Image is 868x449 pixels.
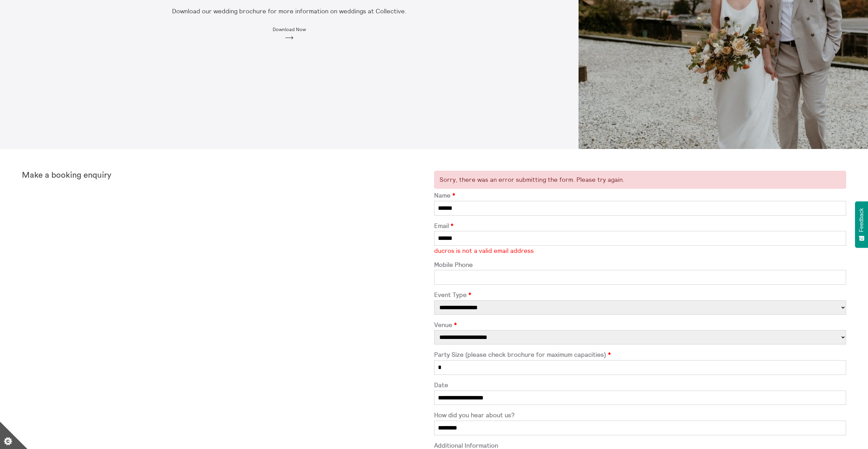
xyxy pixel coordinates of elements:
[434,291,846,299] label: Event Type
[172,8,406,15] p: Download our wedding brochure for more information on weddings at Collective.
[434,412,846,419] label: How did you hear about us?
[434,192,846,199] label: Name
[273,27,306,32] span: Download Now
[434,382,846,389] label: Date
[434,247,846,255] li: ducros is not a valid email address
[858,208,865,232] span: Feedback
[434,351,846,358] label: Party Size (please check brochure for maximum capacities)
[434,222,846,230] label: Email
[434,322,846,329] label: Venue
[434,261,846,269] label: Mobile Phone
[440,176,841,183] p: Sorry, there was an error submitting the form. Please try again.
[855,201,868,248] button: Feedback - Show survey
[22,171,112,179] strong: Make a booking enquiry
